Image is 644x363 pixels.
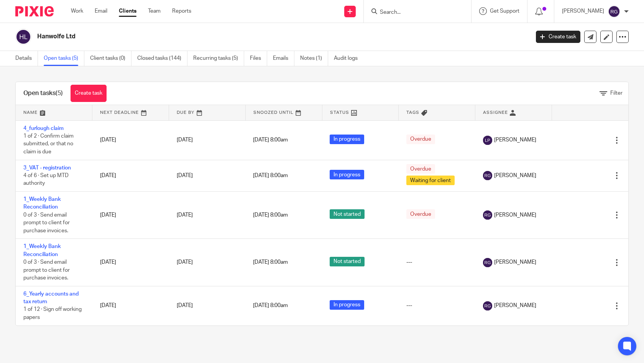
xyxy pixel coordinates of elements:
div: --- [406,258,468,266]
span: [DATE] 8:00am [253,173,288,178]
span: [DATE] [177,260,193,265]
span: Overdue [406,209,435,219]
td: [DATE] [92,160,169,191]
td: [DATE] [92,120,169,160]
span: Overdue [406,135,435,144]
span: Filter [610,90,623,96]
img: svg%3E [483,258,492,267]
span: [DATE] [177,212,193,218]
div: --- [406,302,468,309]
a: Client tasks (0) [90,51,131,66]
a: Audit logs [334,51,363,66]
a: Create task [536,31,580,43]
span: (5) [56,90,63,96]
img: svg%3E [483,210,492,220]
a: Create task [71,85,107,102]
img: svg%3E [483,136,492,145]
span: Not started [330,257,365,266]
span: [PERSON_NAME] [494,172,536,179]
span: [DATE] [177,173,193,178]
span: [PERSON_NAME] [494,258,536,266]
a: 1_Weekly Bank Reconciliation [23,197,61,210]
img: Pixie [15,6,54,16]
span: Waiting for client [406,176,455,185]
span: Not started [330,209,365,219]
img: svg%3E [15,29,31,45]
a: Open tasks (5) [44,51,84,66]
span: [DATE] [177,137,193,143]
p: [PERSON_NAME] [562,7,604,15]
a: 4_furlough claim [23,126,64,131]
a: Notes (1) [300,51,328,66]
a: Closed tasks (144) [137,51,187,66]
a: Work [71,7,83,15]
td: [DATE] [92,192,169,239]
input: Search [379,9,448,16]
span: [DATE] 8:00am [253,260,288,265]
span: In progress [330,170,364,179]
span: In progress [330,300,364,310]
h1: Open tasks [23,89,63,97]
a: 6_Yearly accounts and tax return [23,291,79,304]
span: Get Support [490,8,519,14]
a: Clients [119,7,136,15]
td: [DATE] [92,239,169,286]
span: In progress [330,135,364,144]
a: Reports [172,7,191,15]
a: Team [148,7,161,15]
span: 1 of 2 · Confirm claim submitted, or that no claim is due [23,133,74,154]
td: [DATE] [92,286,169,325]
span: 0 of 3 · Send email prompt to client for purchase invoices. [23,260,70,281]
img: svg%3E [483,171,492,180]
span: [PERSON_NAME] [494,302,536,309]
span: Overdue [406,164,435,174]
a: Email [95,7,107,15]
h2: Hanwolfe Ltd [37,33,427,41]
span: [PERSON_NAME] [494,136,536,144]
a: Details [15,51,38,66]
span: [DATE] [177,303,193,309]
span: [PERSON_NAME] [494,211,536,219]
span: Tags [406,110,419,115]
span: Snoozed Until [253,110,294,115]
span: [DATE] 8:00am [253,138,288,143]
a: 3_VAT - registration [23,165,71,171]
span: 4 of 6 · Set up MTD authority [23,173,69,186]
img: svg%3E [483,301,492,310]
span: 0 of 3 · Send email prompt to client for purchase invoices. [23,212,70,233]
a: 1_Weekly Bank Reconciliation [23,244,61,257]
a: Recurring tasks (5) [193,51,244,66]
span: [DATE] 8:00am [253,303,288,309]
a: Files [250,51,267,66]
a: Emails [273,51,294,66]
span: [DATE] 8:00am [253,212,288,218]
span: 1 of 12 · Sign off working papers [23,307,82,320]
span: Status [330,110,349,115]
img: svg%3E [608,5,620,18]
